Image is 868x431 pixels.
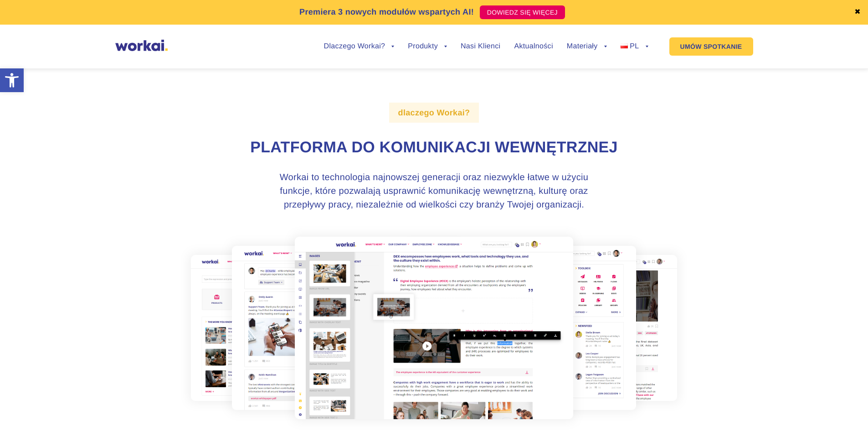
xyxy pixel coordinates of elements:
h3: Workai to technologia najnowszej generacji oraz niezwykle łatwe w użyciu funkcje, które pozwalają... [263,171,605,212]
a: Materiały [567,43,607,50]
img: why Workai? [181,226,687,430]
span: PL [630,42,639,50]
a: ✖ [854,9,861,16]
a: Nasi Klienci [461,43,500,50]
a: Aktualności [514,43,553,50]
h1: Platforma do komunikacji wewnętrznej [181,137,687,158]
a: Dlaczego Workai? [324,43,395,50]
a: Produkty [408,43,447,50]
p: Premiera 3 nowych modułów wspartych AI! [299,6,474,18]
a: DOWIEDZ SIĘ WIĘCEJ [480,5,565,19]
a: UMÓW SPOTKANIE [669,37,753,56]
label: dlaczego Workai? [389,103,479,123]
